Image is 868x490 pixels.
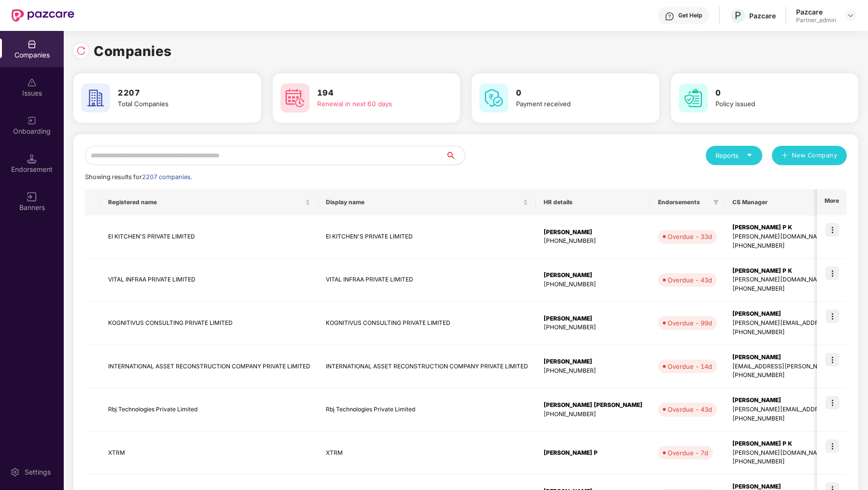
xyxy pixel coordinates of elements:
span: New Company [792,151,838,160]
img: New Pazcare Logo [12,9,74,22]
span: filter [711,196,721,208]
img: svg+xml;base64,PHN2ZyB3aWR0aD0iMTQuNSIgaGVpZ2h0PSIxNC41IiB2aWV3Qm94PSIwIDAgMTYgMTYiIGZpbGw9Im5vbm... [27,154,37,164]
span: Showing results for [85,173,192,181]
span: filter [713,199,719,205]
img: svg+xml;base64,PHN2ZyB3aWR0aD0iMjAiIGhlaWdodD0iMjAiIHZpZXdCb3g9IjAgMCAyMCAyMCIgZmlsbD0ibm9uZSIgeG... [27,116,37,126]
div: Pazcare [796,7,836,16]
img: svg+xml;base64,PHN2ZyB4bWxucz0iaHR0cDovL3d3dy53My5vcmcvMjAwMC9zdmciIHdpZHRoPSI2MCIgaGVpZ2h0PSI2MC... [479,84,508,112]
img: svg+xml;base64,PHN2ZyBpZD0iQ29tcGFuaWVzIiB4bWxucz0iaHR0cDovL3d3dy53My5vcmcvMjAwMC9zdmciIHdpZHRoPS... [27,40,37,49]
span: caret-down [746,152,753,158]
th: More [817,189,847,215]
img: svg+xml;base64,PHN2ZyBpZD0iSXNzdWVzX2Rpc2FibGVkIiB4bWxucz0iaHR0cDovL3d3dy53My5vcmcvMjAwMC9zdmciIH... [27,78,37,87]
td: EI KITCHEN'S PRIVATE LIMITED [100,215,318,259]
div: Partner_admin [796,16,836,24]
div: Get Help [678,12,702,19]
div: [PHONE_NUMBER] [544,237,643,246]
div: Total Companies [118,99,230,109]
div: Pazcare [749,11,776,20]
span: plus [782,152,788,160]
img: icon [826,439,839,453]
th: Display name [318,189,536,215]
img: svg+xml;base64,PHN2ZyB3aWR0aD0iMTYiIGhlaWdodD0iMTYiIHZpZXdCb3g9IjAgMCAxNiAxNiIgZmlsbD0ibm9uZSIgeG... [27,192,37,202]
td: INTERNATIONAL ASSET RECONSTRUCTION COMPANY PRIVATE LIMITED [100,345,318,389]
td: KOGNITIVUS CONSULTING PRIVATE LIMITED [318,302,536,345]
div: [PHONE_NUMBER] [544,410,643,419]
div: Overdue - 14d [668,362,712,371]
h3: 0 [715,87,827,99]
img: svg+xml;base64,PHN2ZyBpZD0iUmVsb2FkLTMyeDMyIiB4bWxucz0iaHR0cDovL3d3dy53My5vcmcvMjAwMC9zdmciIHdpZH... [76,46,86,56]
div: [PHONE_NUMBER] [544,366,643,376]
div: [PERSON_NAME] [544,314,643,323]
td: INTERNATIONAL ASSET RECONSTRUCTION COMPANY PRIVATE LIMITED [318,345,536,389]
img: icon [826,266,839,280]
div: [PHONE_NUMBER] [544,323,643,332]
div: Overdue - 43d [668,405,712,414]
span: Registered name [108,198,303,206]
div: [PERSON_NAME] [544,357,643,366]
span: Display name [326,198,521,206]
img: svg+xml;base64,PHN2ZyB4bWxucz0iaHR0cDovL3d3dy53My5vcmcvMjAwMC9zdmciIHdpZHRoPSI2MCIgaGVpZ2h0PSI2MC... [679,84,708,112]
div: Overdue - 99d [668,318,712,328]
td: Rbj Technologies Private Limited [100,388,318,432]
div: Overdue - 7d [668,448,708,458]
div: Overdue - 43d [668,275,712,285]
div: [PERSON_NAME] [544,228,643,237]
img: svg+xml;base64,PHN2ZyBpZD0iSGVscC0zMngzMiIgeG1sbnM9Imh0dHA6Ly93d3cudzMub3JnLzIwMDAvc3ZnIiB3aWR0aD... [665,12,674,21]
td: VITAL INFRAA PRIVATE LIMITED [318,259,536,302]
div: Settings [22,467,54,477]
span: Endorsements [658,198,709,206]
td: VITAL INFRAA PRIVATE LIMITED [100,259,318,302]
div: Renewal in next 60 days [317,99,429,109]
h3: 0 [516,87,628,99]
img: svg+xml;base64,PHN2ZyB4bWxucz0iaHR0cDovL3d3dy53My5vcmcvMjAwMC9zdmciIHdpZHRoPSI2MCIgaGVpZ2h0PSI2MC... [81,84,110,112]
td: KOGNITIVUS CONSULTING PRIVATE LIMITED [100,302,318,345]
h3: 2207 [118,87,230,99]
img: svg+xml;base64,PHN2ZyBpZD0iU2V0dGluZy0yMHgyMCIgeG1sbnM9Imh0dHA6Ly93d3cudzMub3JnLzIwMDAvc3ZnIiB3aW... [10,467,20,477]
div: Overdue - 33d [668,232,712,241]
h3: 194 [317,87,429,99]
img: svg+xml;base64,PHN2ZyB4bWxucz0iaHR0cDovL3d3dy53My5vcmcvMjAwMC9zdmciIHdpZHRoPSI2MCIgaGVpZ2h0PSI2MC... [280,84,309,112]
button: search [445,146,465,165]
th: HR details [536,189,650,215]
td: XTRM [318,432,536,475]
td: Rbj Technologies Private Limited [318,388,536,432]
th: Registered name [100,189,318,215]
img: icon [826,396,839,409]
td: EI KITCHEN'S PRIVATE LIMITED [318,215,536,259]
td: XTRM [100,432,318,475]
img: icon [826,309,839,323]
div: [PERSON_NAME] P [544,448,643,458]
span: search [445,152,465,159]
img: svg+xml;base64,PHN2ZyBpZD0iRHJvcGRvd24tMzJ4MzIiIHhtbG5zPSJodHRwOi8vd3d3LnczLm9yZy8yMDAwL3N2ZyIgd2... [847,12,854,19]
span: P [735,10,741,21]
img: icon [826,223,839,237]
img: icon [826,353,839,366]
div: Policy issued [715,99,827,109]
button: plusNew Company [772,146,847,165]
span: 2207 companies. [142,173,192,181]
div: [PERSON_NAME] [PERSON_NAME] [544,401,643,410]
div: Payment received [516,99,628,109]
div: [PERSON_NAME] [544,271,643,280]
div: Reports [715,151,753,160]
div: [PHONE_NUMBER] [544,280,643,289]
h1: Companies [94,41,172,62]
